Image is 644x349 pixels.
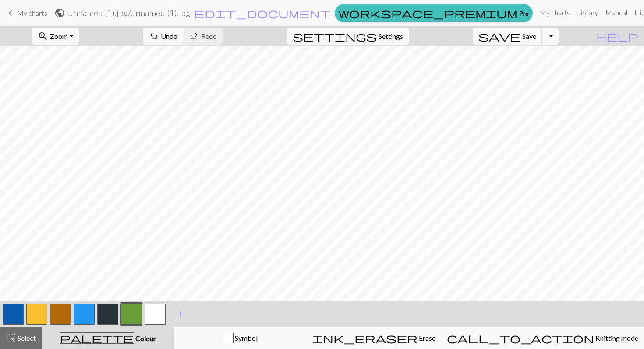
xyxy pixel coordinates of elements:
[143,28,184,45] button: Undo
[174,327,307,349] button: Symbol
[293,31,377,42] i: Settings
[194,7,331,19] span: edit_document
[596,30,638,42] span: help
[473,28,542,45] button: Save
[287,28,409,45] button: SettingsSettings
[594,334,638,342] span: Knitting mode
[573,4,602,21] a: Library
[17,9,47,17] span: My charts
[602,4,631,21] a: Manual
[38,30,48,42] span: zoom_in
[134,334,156,342] span: Colour
[42,327,174,349] button: Colour
[478,30,520,42] span: save
[54,7,65,19] span: public
[149,30,159,42] span: undo
[16,334,36,342] span: Select
[379,31,403,42] span: Settings
[50,32,68,40] span: Zoom
[441,327,644,349] button: Knitting mode
[161,32,177,40] span: Undo
[536,4,573,21] a: My charts
[447,332,594,344] span: call_to_action
[522,32,536,40] span: Save
[312,332,418,344] span: ink_eraser
[68,8,190,18] h2: unnamed (1).jpg / unnamed (1).jpg
[175,308,186,320] span: add
[339,7,517,19] span: workspace_premium
[5,6,47,21] a: My charts
[335,4,533,22] a: Pro
[60,332,134,344] span: palette
[293,30,377,42] span: settings
[307,327,441,349] button: Erase
[32,28,79,45] button: Zoom
[234,334,258,342] span: Symbol
[418,334,435,342] span: Erase
[6,332,16,344] span: highlight_alt
[5,7,16,19] span: keyboard_arrow_left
